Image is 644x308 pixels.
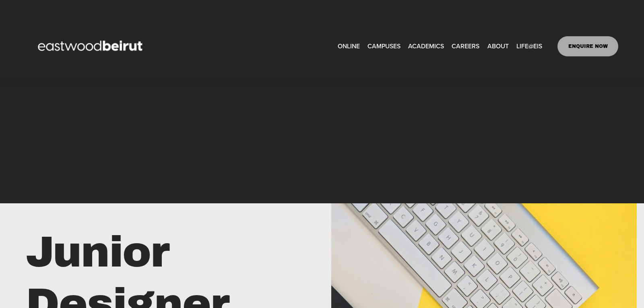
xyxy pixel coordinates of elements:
a: ONLINE [338,40,360,53]
a: folder dropdown [487,40,509,53]
a: folder dropdown [367,40,400,53]
span: LIFE@EIS [516,40,542,52]
span: ABOUT [487,40,509,52]
span: CAMPUSES [367,40,400,52]
img: EastwoodIS Global Site [26,26,157,67]
a: ENQUIRE NOW [557,36,618,56]
span: ACADEMICS [408,40,444,52]
a: folder dropdown [516,40,542,53]
a: CAREERS [452,40,479,53]
a: folder dropdown [408,40,444,53]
